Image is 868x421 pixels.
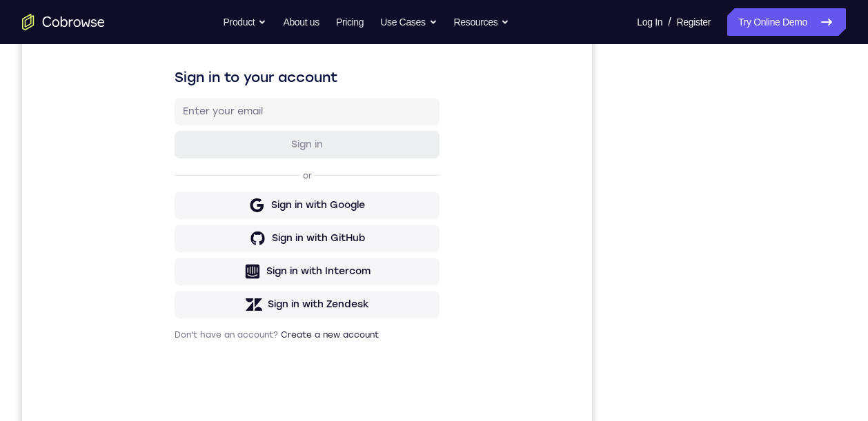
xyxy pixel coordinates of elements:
button: Sign in with Google [152,218,417,246]
h1: Sign in to your account [152,94,417,114]
a: Try Online Demo [727,8,846,36]
a: Create a new account [259,357,357,367]
button: Product [224,8,267,36]
button: Sign in with Intercom [152,285,417,312]
a: Go to the home page [22,14,105,30]
a: Log In [637,8,662,36]
button: Sign in with Zendesk [152,318,417,345]
a: About us [283,8,319,36]
input: Enter your email [161,132,409,145]
button: Resources [454,8,510,36]
span: / [668,14,671,30]
button: Use Cases [380,8,437,36]
p: Don't have an account? [152,356,417,367]
div: Sign in with Google [249,225,343,239]
a: Pricing [336,8,364,36]
button: Sign in with GitHub [152,251,417,279]
p: or [278,197,293,208]
a: Register [677,8,711,36]
div: Sign in with GitHub [250,258,343,272]
div: Sign in with Intercom [244,291,348,305]
div: Sign in with Zendesk [246,325,347,338]
button: Sign in [152,158,417,185]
